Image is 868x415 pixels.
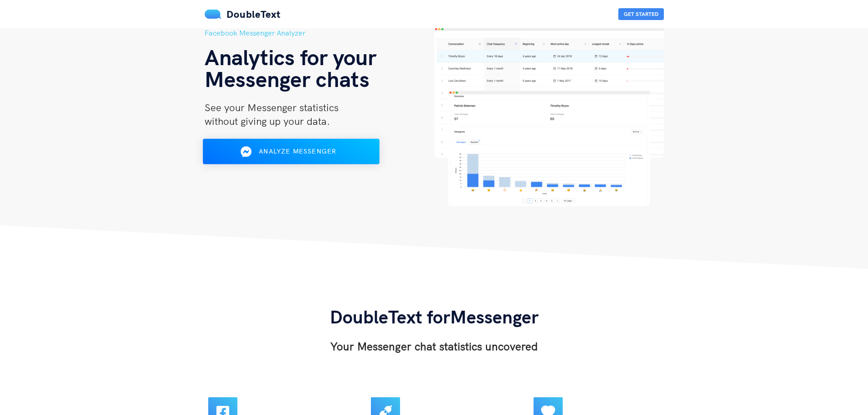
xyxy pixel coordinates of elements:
h5: Facebook Messenger Analyzer [205,27,434,39]
span: DoubleText for Messenger [330,305,539,328]
a: Analyze Messenger [205,151,378,159]
img: mS3x8y1f88AAAAABJRU5ErkJggg== [205,10,222,19]
span: Analyze Messenger [259,147,336,155]
h3: Your Messenger chat statistics uncovered [330,339,539,354]
span: Messenger chats [205,65,370,92]
a: DoubleText [205,8,281,20]
span: without giving up your data. [205,115,330,128]
span: See your Messenger statistics [205,101,339,114]
button: Get Started [618,8,664,20]
span: DoubleText [226,8,281,20]
span: Analytics for your [205,43,376,71]
button: Analyze Messenger [203,139,380,164]
img: hero [434,27,664,206]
